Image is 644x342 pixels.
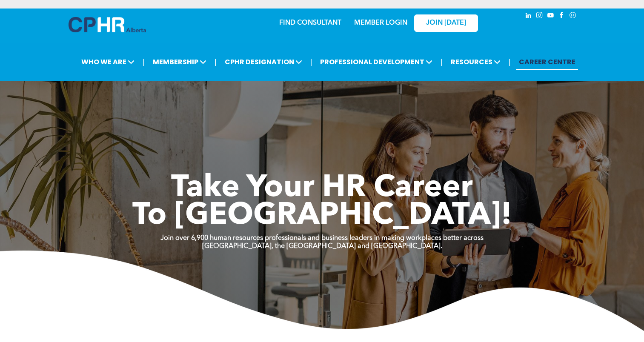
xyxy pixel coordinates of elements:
[79,54,137,70] span: WHO WE ARE
[143,53,145,71] li: |
[222,54,305,70] span: CPHR DESIGNATION
[279,20,341,26] a: FIND CONSULTANT
[524,11,533,22] a: linkedin
[215,53,217,71] li: |
[310,53,312,71] li: |
[509,53,511,71] li: |
[535,11,544,22] a: instagram
[546,11,555,22] a: youtube
[448,54,503,70] span: RESOURCES
[354,20,407,26] a: MEMBER LOGIN
[202,243,442,250] strong: [GEOGRAPHIC_DATA], the [GEOGRAPHIC_DATA] and [GEOGRAPHIC_DATA].
[318,54,435,70] span: PROFESSIONAL DEVELOPMENT
[414,14,478,32] a: JOIN [DATE]
[426,19,466,27] span: JOIN [DATE]
[132,201,512,231] span: To [GEOGRAPHIC_DATA]!
[69,17,146,32] img: A blue and white logo for cp alberta
[568,11,578,22] a: Social network
[557,11,567,22] a: facebook
[441,53,443,71] li: |
[516,54,578,70] a: CAREER CENTRE
[150,54,209,70] span: MEMBERSHIP
[171,173,473,204] span: Take Your HR Career
[160,235,484,242] strong: Join over 6,900 human resources professionals and business leaders in making workplaces better ac...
